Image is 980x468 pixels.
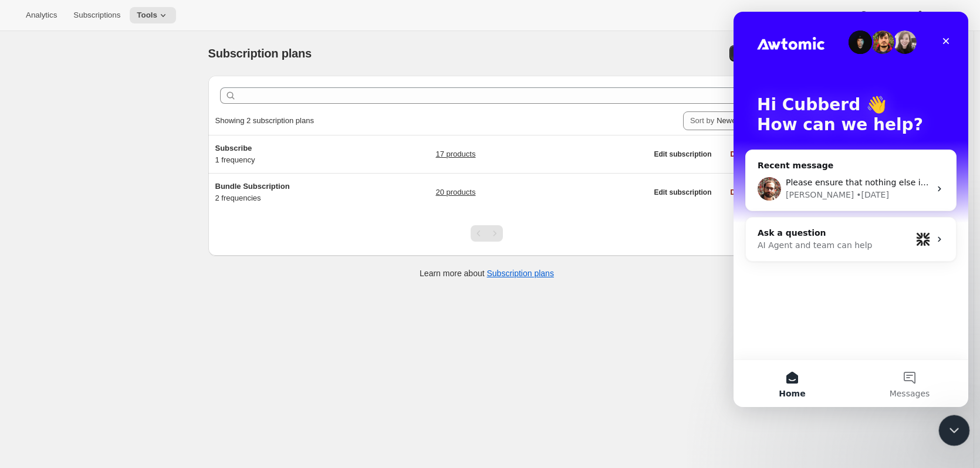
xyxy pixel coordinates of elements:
button: Tools [130,7,176,23]
span: Subscribe [215,144,252,152]
button: Delete [723,184,758,201]
button: Help [851,7,904,23]
iframe: Intercom live chat [939,415,970,446]
span: Help [870,11,886,20]
iframe: Intercom live chat [734,12,968,407]
button: Subscriptions [66,7,127,23]
div: 1 frequency [215,143,362,166]
button: Delete [723,146,758,162]
span: Subscriptions [73,11,120,20]
span: Edit subscription [654,150,711,159]
nav: Pagination [471,225,503,242]
a: 17 products [435,148,475,160]
p: Learn more about [420,267,554,279]
button: Settings [907,7,961,23]
span: Edit subscription [654,188,711,197]
span: Delete [730,150,751,159]
a: Subscription plans [487,269,554,278]
button: Create [729,45,765,62]
span: Showing 2 subscription plans [215,116,314,125]
span: Delete [730,188,751,197]
button: Edit subscription [647,184,718,201]
span: Settings [926,11,954,20]
button: Edit subscription [647,146,718,162]
span: Tools [137,11,157,20]
span: Bundle Subscription [215,182,290,191]
button: Analytics [19,7,64,23]
span: Subscription plans [208,47,312,60]
div: 2 frequencies [215,181,362,204]
span: Analytics [26,11,57,20]
a: 20 products [435,186,475,198]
